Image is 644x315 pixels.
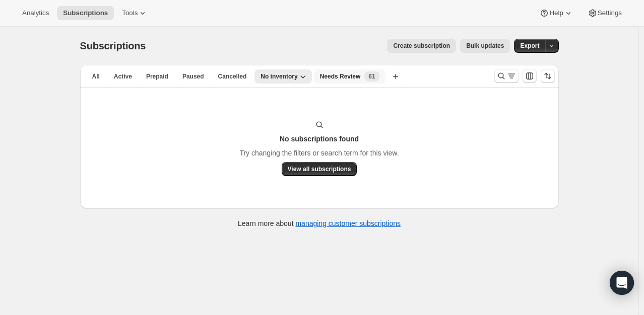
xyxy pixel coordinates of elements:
[610,271,634,295] div: Open Intercom Messenger
[582,6,628,20] button: Settings
[541,69,555,83] button: Sort the results
[288,165,351,173] span: View all subscriptions
[146,72,168,81] span: Prepaid
[533,6,579,20] button: Help
[388,69,404,84] button: Create new view
[460,39,510,53] button: Bulk updates
[261,72,297,81] span: No inventory
[282,162,357,176] button: View all subscriptions
[494,69,519,83] button: Search and filter results
[63,9,108,17] span: Subscriptions
[520,42,539,50] span: Export
[320,72,361,81] span: Needs Review
[368,72,375,81] span: 61
[598,9,622,17] span: Settings
[514,39,545,53] button: Export
[80,40,146,51] span: Subscriptions
[466,42,504,50] span: Bulk updates
[122,9,138,17] span: Tools
[295,219,401,227] a: managing customer subscriptions
[57,6,114,20] button: Subscriptions
[387,39,456,53] button: Create subscription
[218,72,247,81] span: Cancelled
[182,72,204,81] span: Paused
[523,69,537,83] button: Customize table column order and visibility
[280,134,359,144] h3: No subscriptions found
[393,42,450,50] span: Create subscription
[22,9,49,17] span: Analytics
[16,6,55,20] button: Analytics
[92,72,100,81] span: All
[239,148,399,158] p: Try changing the filters or search term for this view.
[549,9,563,17] span: Help
[238,218,401,228] p: Learn more about
[114,72,132,81] span: Active
[116,6,154,20] button: Tools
